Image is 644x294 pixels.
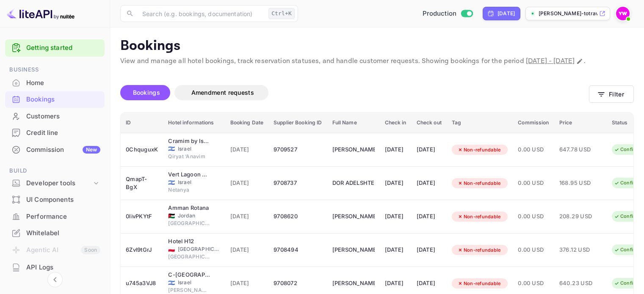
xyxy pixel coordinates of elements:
[26,228,100,238] div: Whitelabel
[120,38,634,55] p: Bookings
[559,145,602,154] span: 647.78 USD
[26,112,100,121] div: Customers
[332,176,375,190] div: DOR ADELSHTEIN
[133,89,160,96] span: Bookings
[5,225,105,241] a: Whitelabel
[163,113,225,133] th: Hotel informations
[417,243,442,257] div: [DATE]
[616,7,630,20] img: Yahav Winkler
[327,113,380,133] th: Full Name
[268,113,327,133] th: Supplier Booking ID
[126,243,158,257] div: 6Zvl9tGrJ
[5,166,105,176] span: Build
[168,253,210,261] span: [GEOGRAPHIC_DATA]
[518,245,549,255] span: 0.00 USD
[518,212,549,221] span: 0.00 USD
[168,153,210,160] span: Qiryat ‘Anavim
[518,145,549,154] span: 0.00 USD
[168,271,210,279] div: C-Hotel Neve Illan
[5,108,105,124] a: Customers
[26,212,100,222] div: Performance
[121,113,163,133] th: ID
[332,143,375,157] div: ALEXANDER LEYZER
[417,143,442,157] div: [DATE]
[230,145,264,154] span: [DATE]
[168,213,175,219] span: Jordan
[419,9,476,19] div: Switch to Sandbox mode
[168,170,210,179] div: Vert Lagoon Netanya
[225,113,269,133] th: Booking Date
[452,178,506,189] div: Non-refundable
[5,91,105,108] div: Bookings
[559,212,602,221] span: 208.29 USD
[447,113,513,133] th: Tag
[230,212,264,221] span: [DATE]
[126,176,158,190] div: QmapT-BgX
[274,277,322,290] div: 9708072
[452,278,506,289] div: Non-refundable
[178,279,220,286] span: Israel
[385,176,406,190] div: [DATE]
[575,57,584,66] button: Change date range
[452,145,506,155] div: Non-refundable
[178,245,220,253] span: [GEOGRAPHIC_DATA]
[5,108,105,125] div: Customers
[274,243,322,257] div: 9708494
[5,39,105,57] div: Getting started
[385,243,406,257] div: [DATE]
[26,128,100,138] div: Credit line
[178,179,220,186] span: Israel
[5,192,105,207] a: UI Components
[126,277,158,290] div: u745a3VJ8
[137,5,265,22] input: Search (e.g. bookings, documentation)
[417,176,442,190] div: [DATE]
[417,210,442,223] div: [DATE]
[178,145,220,153] span: Israel
[168,137,210,146] div: Cramim by Isrotel exclusive
[120,85,589,100] div: account-settings tabs
[332,243,375,257] div: HUSEIN ZAYOUD
[5,142,105,157] a: CommissionNew
[513,113,554,133] th: Commission
[230,245,264,255] span: [DATE]
[332,210,375,223] div: AMIN KABGA
[274,176,322,190] div: 9708737
[5,75,105,91] a: Home
[417,277,442,290] div: [DATE]
[168,186,210,194] span: Netanya
[191,89,254,96] span: Amendment requests
[168,180,175,185] span: Israel
[539,10,597,17] p: [PERSON_NAME]-totravel...
[168,204,210,212] div: Amman Rotana
[268,8,295,19] div: Ctrl+K
[168,237,210,246] div: Hotel H12
[26,95,100,104] div: Bookings
[452,212,506,222] div: Non-refundable
[7,7,75,20] img: LiteAPI logo
[526,57,575,66] span: [DATE] - [DATE]
[26,145,100,155] div: Commission
[498,10,515,17] div: [DATE]
[5,192,105,208] div: UI Components
[5,75,105,91] div: Home
[26,179,92,188] div: Developer tools
[26,43,100,53] a: Getting started
[120,56,634,66] p: View and manage all hotel bookings, track reservation statuses, and handle customer requests. Sho...
[274,143,322,157] div: 9709527
[5,209,105,225] div: Performance
[5,259,105,275] a: API Logs
[332,277,375,290] div: ARNON RAPACKI
[423,9,457,19] span: Production
[168,220,210,227] span: [GEOGRAPHIC_DATA]
[518,179,549,188] span: 0.00 USD
[559,279,602,288] span: 640.23 USD
[5,125,105,141] div: Credit line
[5,125,105,140] a: Credit line
[168,286,210,294] span: [PERSON_NAME]
[168,146,175,151] span: Israel
[385,210,406,223] div: [DATE]
[168,280,175,286] span: Israel
[178,212,220,220] span: Jordan
[26,263,100,272] div: API Logs
[126,210,158,223] div: 0IivPKYtF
